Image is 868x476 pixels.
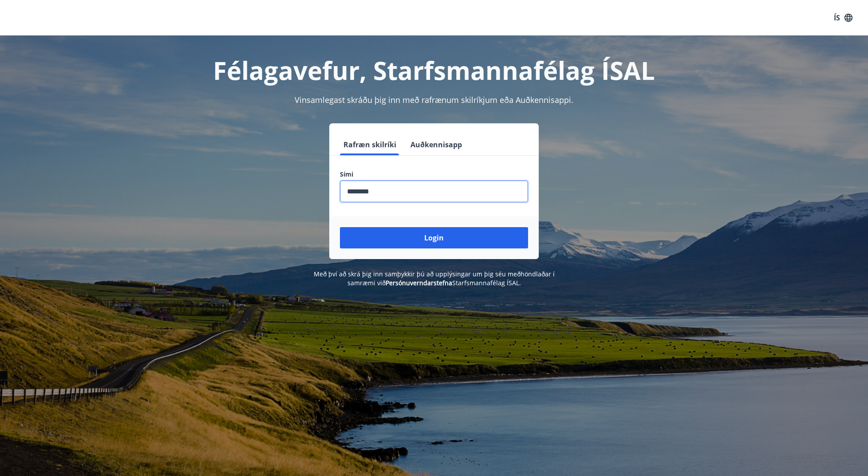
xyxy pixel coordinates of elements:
[340,227,528,248] button: Login
[829,10,857,26] button: ÍS
[295,94,573,105] span: Vinsamlegast skráðu þig inn með rafrænum skilríkjum eða Auðkennisappi.
[340,134,400,155] button: Rafræn skilríki
[340,170,528,179] label: Sími
[314,270,555,287] span: Með því að skrá þig inn samþykkir þú að upplýsingar um þig séu meðhöndlaðar í samræmi við Starfsm...
[407,134,466,155] button: Auðkennisapp
[125,53,743,87] h1: Félagavefur, Starfsmannafélag ÍSAL
[386,279,452,287] a: Persónuverndarstefna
